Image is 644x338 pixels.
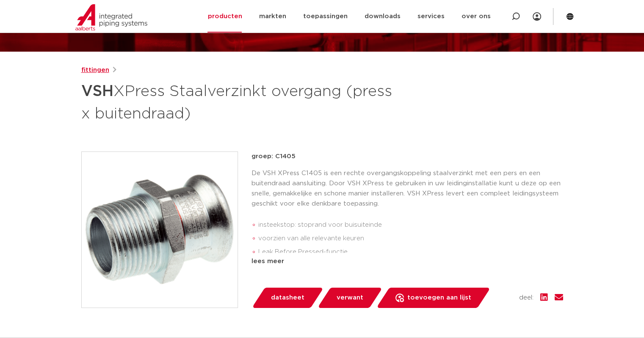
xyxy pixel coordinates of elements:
li: voorzien van alle relevante keuren [258,232,563,245]
h1: XPress Staalverzinkt overgang (press x buitendraad) [81,79,399,124]
a: verwant [317,288,382,308]
span: toevoegen aan lijst [407,291,471,305]
p: De VSH XPress C1405 is een rechte overgangskoppeling staalverzinkt met een pers en een buitendraa... [252,168,563,209]
li: insteekstop: stoprand voor buisuiteinde [258,218,563,232]
a: datasheet [252,288,323,308]
span: deel: [519,293,533,303]
span: datasheet [271,291,304,305]
p: groep: C1405 [252,151,563,162]
a: fittingen [81,65,109,75]
span: verwant [337,291,363,305]
li: Leak Before Pressed-functie [258,245,563,259]
strong: VSH [81,84,113,99]
div: lees meer [252,256,563,267]
img: Product Image for VSH XPress Staalverzinkt overgang (press x buitendraad) [82,152,238,308]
